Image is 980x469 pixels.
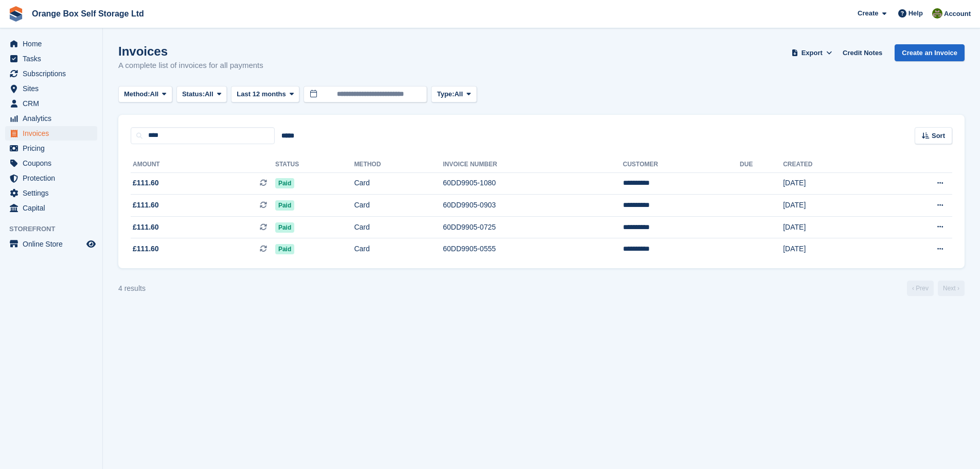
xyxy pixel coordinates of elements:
a: menu [5,186,97,200]
th: Customer [623,157,740,173]
nav: Page [905,281,967,296]
td: 60DD9905-1080 [443,172,623,195]
a: menu [5,96,97,111]
span: Invoices [23,126,84,141]
span: Pricing [23,141,84,155]
span: Sort [932,131,945,141]
button: Method: All [118,86,172,103]
a: menu [5,201,97,215]
a: Credit Notes [839,44,886,61]
td: 60DD9905-0555 [443,238,623,260]
img: stora-icon-8386f47178a22dfd0bd8f6a31ec36ba5ce8667c1dd55bd0f319d3a0aa187defe.svg [8,6,24,22]
span: CRM [23,96,84,111]
td: [DATE] [783,216,881,238]
p: A complete list of invoices for all payments [118,60,263,72]
td: Card [354,172,443,195]
button: Last 12 months [231,86,299,103]
span: Storefront [9,224,102,234]
a: menu [5,81,97,96]
span: Capital [23,201,84,215]
span: £111.60 [133,200,159,211]
button: Status: All [176,86,227,103]
span: Type: [437,89,454,99]
a: Orange Box Self Storage Ltd [28,5,148,22]
a: menu [5,51,97,66]
span: Analytics [23,111,84,126]
span: Create [858,8,878,19]
a: Previous [907,281,934,296]
a: menu [5,156,97,170]
td: [DATE] [783,172,881,195]
span: Method: [124,89,150,99]
td: Card [354,195,443,217]
span: Paid [275,222,294,233]
td: 60DD9905-0725 [443,216,623,238]
span: Settings [23,186,84,200]
span: Tasks [23,51,84,66]
th: Due [740,157,783,173]
a: Next [938,281,965,296]
span: £111.60 [133,222,159,233]
td: [DATE] [783,195,881,217]
th: Created [783,157,881,173]
span: Paid [275,244,294,254]
span: Protection [23,171,84,185]
td: Card [354,238,443,260]
span: £111.60 [133,178,159,188]
span: Online Store [23,237,84,251]
td: 60DD9905-0903 [443,195,623,217]
span: Last 12 months [237,89,286,99]
span: Home [23,37,84,51]
a: Create an Invoice [895,44,965,61]
span: All [454,89,463,99]
a: menu [5,37,97,51]
h1: Invoices [118,44,263,58]
span: Account [944,9,971,19]
div: 4 results [118,283,146,294]
th: Method [354,157,443,173]
span: £111.60 [133,244,159,254]
span: Sites [23,81,84,96]
th: Status [275,157,354,173]
span: All [205,89,213,99]
th: Amount [131,157,275,173]
td: [DATE] [783,238,881,260]
a: menu [5,237,97,251]
button: Type: All [431,86,476,103]
img: Pippa White [932,8,942,19]
span: Coupons [23,156,84,170]
a: menu [5,171,97,185]
span: Help [908,8,923,19]
td: Card [354,216,443,238]
button: Export [789,44,834,61]
span: Export [801,48,823,58]
a: menu [5,111,97,126]
span: All [150,89,159,99]
span: Paid [275,200,294,211]
span: Subscriptions [23,66,84,81]
span: Paid [275,178,294,188]
a: Preview store [85,238,97,250]
th: Invoice Number [443,157,623,173]
span: Status: [182,89,205,99]
a: menu [5,66,97,81]
a: menu [5,141,97,155]
a: menu [5,126,97,141]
